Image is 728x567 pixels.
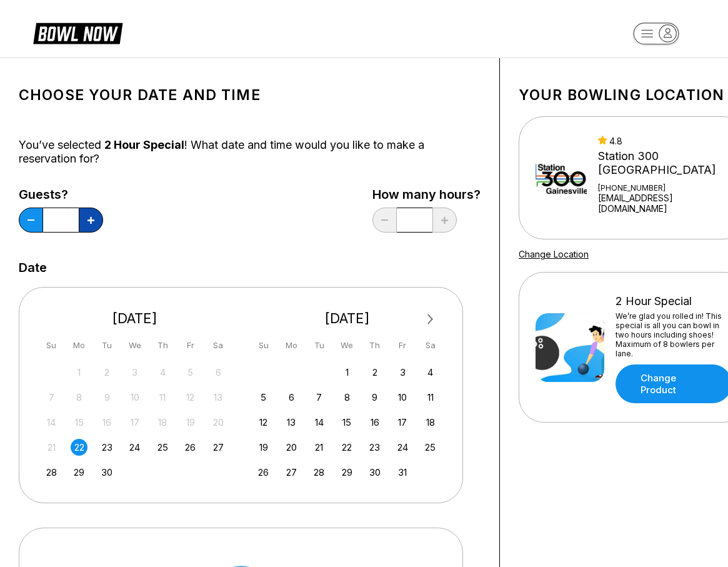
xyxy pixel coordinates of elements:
div: Choose Sunday, October 5th, 2025 [255,389,272,406]
div: Choose Monday, October 27th, 2025 [283,464,300,481]
div: Choose Wednesday, October 22nd, 2025 [339,439,356,456]
div: Not available Saturday, September 20th, 2025 [210,414,227,431]
div: Choose Monday, October 6th, 2025 [283,389,300,406]
div: Choose Tuesday, October 21st, 2025 [311,439,327,456]
div: Fr [394,337,411,354]
h1: Choose your Date and time [19,86,481,104]
div: Choose Thursday, October 9th, 2025 [366,389,383,406]
div: You’ve selected ! What date and time would you like to make a reservation for? [19,138,481,166]
div: Not available Monday, September 15th, 2025 [71,414,87,431]
div: Choose Monday, October 20th, 2025 [283,439,300,456]
div: Choose Saturday, October 4th, 2025 [422,364,439,381]
div: Choose Thursday, September 25th, 2025 [154,439,171,456]
div: Not available Thursday, September 4th, 2025 [154,364,171,381]
span: 2 Hour Special [104,138,184,151]
div: Th [154,337,171,354]
div: Choose Saturday, October 18th, 2025 [422,414,439,431]
label: Guests? [19,188,103,201]
label: Date [19,261,47,274]
div: Choose Tuesday, October 7th, 2025 [311,389,327,406]
img: 2 Hour Special [536,313,604,382]
div: Not available Friday, September 12th, 2025 [182,389,199,406]
div: We [126,337,143,354]
div: Choose Friday, October 31st, 2025 [394,464,411,481]
div: Choose Saturday, September 27th, 2025 [210,439,227,456]
div: Mo [283,337,300,354]
div: Choose Saturday, October 11th, 2025 [422,389,439,406]
div: Choose Wednesday, September 24th, 2025 [126,439,143,456]
div: Choose Sunday, October 26th, 2025 [255,464,272,481]
div: Choose Friday, October 24th, 2025 [394,439,411,456]
div: Not available Sunday, September 7th, 2025 [43,389,60,406]
div: [DATE] [38,310,232,327]
div: We [339,337,356,354]
div: Sa [422,337,439,354]
div: Choose Tuesday, October 14th, 2025 [311,414,327,431]
div: Choose Wednesday, October 15th, 2025 [339,414,356,431]
div: Th [366,337,383,354]
div: Not available Saturday, September 6th, 2025 [210,364,227,381]
div: Tu [99,337,116,354]
div: Not available Sunday, September 14th, 2025 [43,414,60,431]
div: Choose Tuesday, September 23rd, 2025 [99,439,116,456]
div: Su [255,337,272,354]
div: Choose Monday, October 13th, 2025 [283,414,300,431]
div: Not available Monday, September 8th, 2025 [71,389,87,406]
img: Station 300 Gainesville [536,144,587,213]
div: Choose Monday, September 29th, 2025 [71,464,87,481]
div: Choose Thursday, October 16th, 2025 [366,414,383,431]
div: Su [43,337,60,354]
button: Next Month [421,309,441,329]
div: Not available Wednesday, September 17th, 2025 [126,414,143,431]
div: Choose Sunday, October 12th, 2025 [255,414,272,431]
div: Sa [210,337,227,354]
div: month 2025-09 [41,363,229,481]
div: Not available Thursday, September 11th, 2025 [154,389,171,406]
div: Choose Tuesday, September 30th, 2025 [99,464,116,481]
div: Not available Wednesday, September 10th, 2025 [126,389,143,406]
div: Choose Thursday, October 23rd, 2025 [366,439,383,456]
label: How many hours? [372,188,481,201]
div: Choose Sunday, October 19th, 2025 [255,439,272,456]
div: Not available Sunday, September 21st, 2025 [43,439,60,456]
div: Not available Friday, September 19th, 2025 [182,414,199,431]
div: [DATE] [251,310,444,327]
div: Choose Saturday, October 25th, 2025 [422,439,439,456]
div: Choose Wednesday, October 8th, 2025 [339,389,356,406]
div: Choose Friday, October 3rd, 2025 [394,364,411,381]
div: Not available Thursday, September 18th, 2025 [154,414,171,431]
div: Not available Saturday, September 13th, 2025 [210,389,227,406]
div: Choose Tuesday, October 28th, 2025 [311,464,327,481]
div: Choose Wednesday, October 29th, 2025 [339,464,356,481]
div: Not available Tuesday, September 16th, 2025 [99,414,116,431]
div: Choose Sunday, September 28th, 2025 [43,464,60,481]
a: Change Location [519,249,589,259]
div: Not available Friday, September 5th, 2025 [182,364,199,381]
div: Choose Friday, September 26th, 2025 [182,439,199,456]
div: month 2025-10 [254,363,441,481]
div: Fr [182,337,199,354]
div: Choose Friday, October 10th, 2025 [394,389,411,406]
div: Choose Wednesday, October 1st, 2025 [339,364,356,381]
div: Tu [311,337,327,354]
div: Not available Monday, September 1st, 2025 [71,364,87,381]
div: Not available Tuesday, September 9th, 2025 [99,389,116,406]
div: Choose Thursday, October 2nd, 2025 [366,364,383,381]
div: Not available Tuesday, September 2nd, 2025 [99,364,116,381]
div: Choose Monday, September 22nd, 2025 [71,439,87,456]
div: Choose Friday, October 17th, 2025 [394,414,411,431]
div: Not available Wednesday, September 3rd, 2025 [126,364,143,381]
div: Mo [71,337,87,354]
div: Choose Thursday, October 30th, 2025 [366,464,383,481]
